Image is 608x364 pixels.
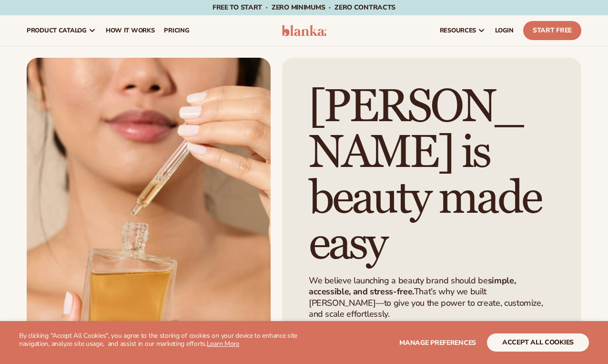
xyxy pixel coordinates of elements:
p: We believe launching a beauty brand should be That’s why we built [PERSON_NAME]—to give you the p... [309,275,555,320]
strong: simple, accessible, and stress-free. [309,275,516,297]
a: Learn More [207,339,239,348]
a: LOGIN [490,15,518,46]
button: accept all cookies [487,333,589,352]
a: How It Works [101,15,160,46]
span: product catalog [27,27,87,34]
span: Manage preferences [399,338,476,347]
span: LOGIN [495,27,514,34]
img: logo [282,25,326,36]
a: resources [435,15,490,46]
span: resources [440,27,476,34]
a: product catalog [22,15,101,46]
button: Manage preferences [399,333,476,352]
span: How It Works [106,27,155,34]
h1: [PERSON_NAME] is beauty made easy [309,84,555,268]
span: Free to start · ZERO minimums · ZERO contracts [213,3,395,12]
a: Start Free [523,21,581,40]
p: By clicking "Accept All Cookies", you agree to the storing of cookies on your device to enhance s... [19,332,304,348]
a: pricing [159,15,194,46]
span: pricing [164,27,189,34]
